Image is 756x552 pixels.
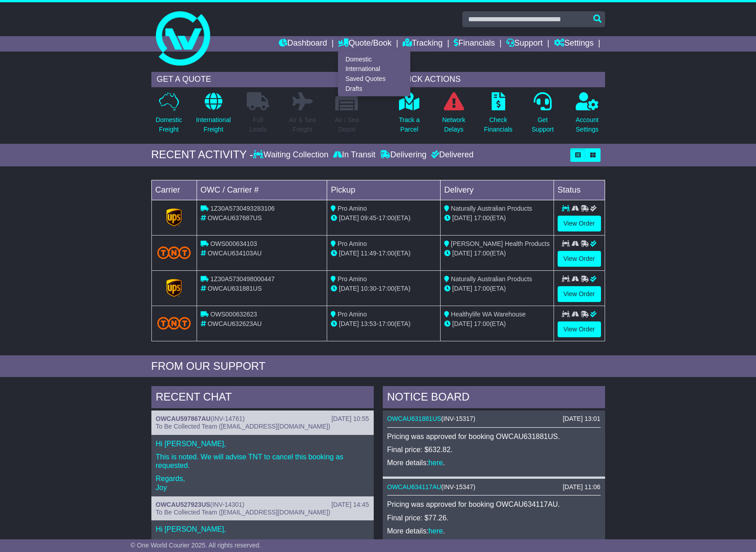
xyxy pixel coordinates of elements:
[331,415,369,423] div: [DATE] 10:55
[339,320,359,327] span: [DATE]
[399,115,420,134] p: Track a Parcel
[451,311,526,318] span: Healthylife WA Warehouse
[131,542,261,549] span: © One World Courier 2025. All rights reserved.
[338,84,410,94] a: Drafts
[484,115,512,134] p: Check Financials
[452,250,472,257] span: [DATE]
[454,36,495,52] a: Financials
[444,319,550,329] div: (ETA)
[379,285,394,292] span: 17:00
[428,459,443,467] a: here
[151,148,254,161] div: RECENT ACTIVITY -
[379,214,394,222] span: 17:00
[156,415,211,422] a: OWCAU597867AU
[379,320,394,327] span: 17:00
[452,214,472,222] span: [DATE]
[210,240,257,247] span: OWS000634103
[207,285,262,292] span: OWCAU631881US
[338,311,367,318] span: Pro Amino
[444,249,550,258] div: (ETA)
[279,36,327,52] a: Dashboard
[338,54,410,64] a: Domestic
[210,205,274,212] span: 1Z30A5730493283106
[331,249,437,258] div: - (ETA)
[207,214,262,222] span: OWCAU637687US
[387,432,601,441] p: Pricing was approved for booking OWCAU631881US.
[327,180,441,200] td: Pickup
[563,483,600,491] div: [DATE] 11:06
[443,415,473,422] span: INV-15317
[558,216,601,231] a: View Order
[379,250,394,257] span: 17:00
[383,386,605,410] div: NOTICE BOARD
[440,180,554,200] td: Delivery
[166,279,182,297] img: GetCarrierServiceLogo
[575,92,599,139] a: AccountSettings
[442,115,465,134] p: Network Delays
[429,150,474,160] div: Delivered
[207,320,262,327] span: OWCAU632623AU
[210,275,274,283] span: 1Z30A5730498000447
[361,320,376,327] span: 13:53
[196,92,231,139] a: InternationalFreight
[213,415,243,422] span: INV-14761
[554,180,605,200] td: Status
[392,72,605,87] div: QUICK ACTIONS
[156,474,369,491] p: Regards, Joy
[474,214,490,222] span: 17:00
[338,64,410,74] a: International
[212,501,242,508] span: INV-14301
[428,527,443,535] a: here
[331,319,437,329] div: - (ETA)
[452,285,472,292] span: [DATE]
[387,483,601,491] div: ( )
[451,205,532,212] span: Naturally Australian Products
[156,501,211,508] a: OWCAU527923US
[210,311,257,318] span: OWS000632623
[339,250,359,257] span: [DATE]
[474,285,490,292] span: 17:00
[156,509,330,516] span: To Be Collected Team ([EMAIL_ADDRESS][DOMAIN_NAME])
[338,205,367,212] span: Pro Amino
[387,415,441,422] a: OWCAU631881US
[531,92,554,139] a: GetSupport
[156,525,369,533] p: Hi [PERSON_NAME],
[156,423,330,430] span: To Be Collected Team ([EMAIL_ADDRESS][DOMAIN_NAME])
[157,317,191,329] img: TNT_Domestic.png
[166,208,182,226] img: GetCarrierServiceLogo
[474,250,490,257] span: 17:00
[151,180,197,200] td: Carrier
[155,115,182,134] p: Domestic Freight
[387,500,601,509] p: Pricing was approved for booking OWCAU634117AU.
[452,320,472,327] span: [DATE]
[247,115,269,134] p: Full Loads
[558,251,601,267] a: View Order
[151,72,365,87] div: GET A QUOTE
[331,501,369,509] div: [DATE] 14:45
[151,360,605,373] div: FROM OUR SUPPORT
[339,214,359,222] span: [DATE]
[361,285,376,292] span: 10:30
[339,285,359,292] span: [DATE]
[338,74,410,84] a: Saved Quotes
[474,320,490,327] span: 17:00
[151,386,374,410] div: RECENT CHAT
[451,240,550,247] span: [PERSON_NAME] Health Products
[531,115,554,134] p: Get Support
[335,115,359,134] p: Air / Sea Depot
[399,92,420,139] a: Track aParcel
[443,483,473,491] span: INV-15347
[155,92,182,139] a: DomesticFreight
[576,115,599,134] p: Account Settings
[361,214,376,222] span: 09:45
[378,150,429,160] div: Delivering
[156,501,369,509] div: ( )
[156,538,369,547] p: I'm checking now with our technical support team.
[207,250,262,257] span: OWCAU634103AU
[506,36,543,52] a: Support
[387,483,441,491] a: OWCAU634117AU
[156,415,369,423] div: ( )
[558,321,601,337] a: View Order
[331,213,437,223] div: - (ETA)
[157,246,191,259] img: TNT_Domestic.png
